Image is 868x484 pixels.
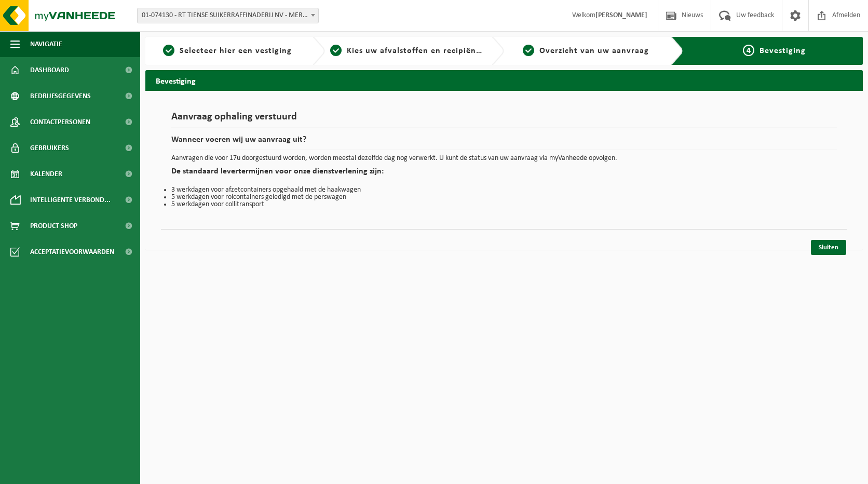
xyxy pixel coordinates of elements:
[138,8,318,23] span: 01-074130 - RT TIENSE SUIKERRAFFINADERIJ NV - MERKSEM
[171,136,837,150] h2: Wanneer voeren wij uw aanvraag uit?
[30,109,90,135] span: Contactpersonen
[151,45,304,57] a: 1Selecteer hier een vestiging
[180,47,292,55] span: Selecteer hier een vestiging
[30,239,114,265] span: Acceptatievoorwaarden
[171,112,837,128] h1: Aanvraag ophaling verstuurd
[30,83,91,109] span: Bedrijfsgegevens
[595,11,647,19] strong: [PERSON_NAME]
[171,201,837,208] li: 5 werkdagen voor collitransport
[171,155,837,162] p: Aanvragen die voor 17u doorgestuurd worden, worden meestal dezelfde dag nog verwerkt. U kunt de s...
[163,45,174,56] span: 1
[743,45,754,56] span: 4
[171,194,837,201] li: 5 werkdagen voor rolcontainers geledigd met de perswagen
[171,167,837,181] h2: De standaard levertermijnen voor onze dienstverlening zijn:
[330,45,342,56] span: 2
[330,45,484,57] a: 2Kies uw afvalstoffen en recipiënten
[30,213,77,239] span: Product Shop
[539,47,649,55] span: Overzicht van uw aanvraag
[30,31,62,57] span: Navigatie
[137,8,319,23] span: 01-074130 - RT TIENSE SUIKERRAFFINADERIJ NV - MERKSEM
[30,135,69,161] span: Gebruikers
[347,47,490,55] span: Kies uw afvalstoffen en recipiënten
[30,161,62,187] span: Kalender
[30,57,69,83] span: Dashboard
[30,187,111,213] span: Intelligente verbond...
[759,47,806,55] span: Bevestiging
[171,186,837,194] li: 3 werkdagen voor afzetcontainers opgehaald met de haakwagen
[145,70,863,90] h2: Bevestiging
[523,45,534,56] span: 3
[509,45,663,57] a: 3Overzicht van uw aanvraag
[811,240,846,255] a: Sluiten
